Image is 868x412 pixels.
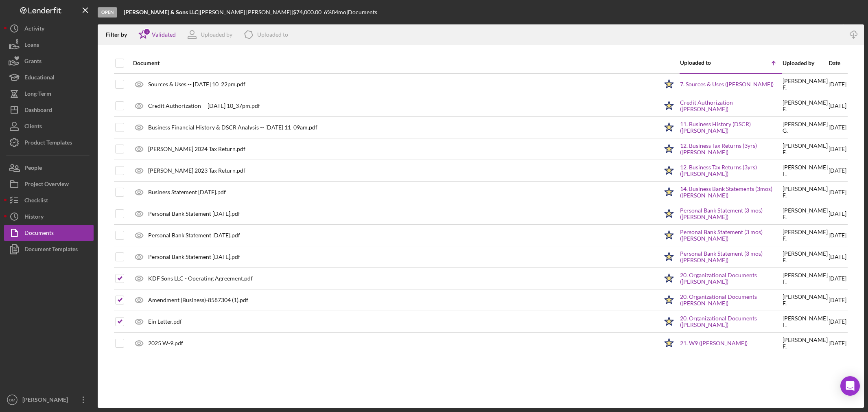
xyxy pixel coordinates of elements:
[783,121,828,134] div: [PERSON_NAME] G .
[24,192,48,210] div: Checklist
[133,60,658,66] div: Document
[829,139,846,159] div: [DATE]
[24,118,42,136] div: Clients
[24,85,51,104] div: Long-Term
[148,232,240,239] div: Personal Bank Statement [DATE].pdf
[783,315,828,328] div: [PERSON_NAME] F .
[148,103,260,109] div: Credit Authorization -- [DATE] 10_37pm.pdf
[680,250,782,263] a: Personal Bank Statement (3 mos) ([PERSON_NAME])
[680,164,782,177] a: 12. Business Tax Returns (3yrs) ([PERSON_NAME])
[201,31,232,38] div: Uploaded by
[783,272,828,285] div: [PERSON_NAME] F .
[200,9,293,15] div: [PERSON_NAME] [PERSON_NAME] |
[4,225,94,241] button: Documents
[4,20,94,37] button: Activity
[783,78,828,91] div: [PERSON_NAME] F .
[783,164,828,177] div: [PERSON_NAME] F .
[148,146,245,152] div: [PERSON_NAME] 2024 Tax Return.pdf
[24,37,39,55] div: Loans
[143,28,151,35] div: 1
[148,254,240,260] div: Personal Bank Statement [DATE].pdf
[148,210,240,217] div: Personal Bank Statement [DATE].pdf
[829,204,846,224] div: [DATE]
[148,124,317,131] div: Business Financial History & DSCR Analysis -- [DATE] 11_09am.pdf
[829,311,846,332] div: [DATE]
[4,192,94,208] button: Checklist
[148,318,182,325] div: Ein Letter.pdf
[24,102,52,120] div: Dashboard
[829,74,846,95] div: [DATE]
[829,60,846,66] div: Date
[9,398,15,402] text: DM
[680,99,782,112] a: Credit Authorization ([PERSON_NAME])
[829,225,846,245] div: [DATE]
[829,333,846,353] div: [DATE]
[4,208,94,225] button: History
[829,117,846,138] div: [DATE]
[680,142,782,156] a: 12. Business Tax Returns (3yrs) ([PERSON_NAME])
[257,31,288,38] div: Uploaded to
[4,102,94,118] button: Dashboard
[4,241,94,257] button: Document Templates
[324,9,332,15] div: 6 %
[680,340,748,346] a: 21. W9 ([PERSON_NAME])
[4,134,94,151] button: Product Templates
[680,294,782,307] a: 20. Organizational Documents ([PERSON_NAME])
[148,167,245,174] div: [PERSON_NAME] 2023 Tax Return.pdf
[680,59,731,66] div: Uploaded to
[680,81,774,88] a: 7. Sources & Uses ([PERSON_NAME])
[24,176,69,194] div: Project Overview
[24,241,78,259] div: Document Templates
[106,31,133,38] div: Filter by
[24,134,72,153] div: Product Templates
[24,225,54,243] div: Documents
[148,189,226,195] div: Business Statement [DATE].pdf
[24,69,55,88] div: Educational
[829,160,846,181] div: [DATE]
[4,118,94,134] button: Clients
[24,160,42,178] div: People
[4,37,94,53] button: Loans
[148,297,248,303] div: Amendment (Business)-8587304 (1).pdf
[829,247,846,267] div: [DATE]
[680,121,782,134] a: 11. Business History (DSCR) ([PERSON_NAME])
[148,340,183,346] div: 2025 W-9.pdf
[4,69,94,85] button: Educational
[829,182,846,202] div: [DATE]
[4,392,94,408] button: DM[PERSON_NAME]
[783,250,828,263] div: [PERSON_NAME] F .
[783,229,828,242] div: [PERSON_NAME] F .
[840,376,860,396] div: Open Intercom Messenger
[829,96,846,116] div: [DATE]
[4,85,94,102] button: Long-Term
[829,290,846,310] div: [DATE]
[4,160,94,176] button: People
[783,60,828,66] div: Uploaded by
[783,142,828,156] div: [PERSON_NAME] F .
[152,31,176,38] div: Validated
[148,275,253,282] div: KDF Sons LLC - Operating Agreement.pdf
[148,81,245,88] div: Sources & Uses -- [DATE] 10_22pm.pdf
[293,9,324,15] div: $74,000.00
[783,337,828,350] div: [PERSON_NAME] F .
[24,20,44,39] div: Activity
[20,392,73,410] div: [PERSON_NAME]
[4,176,94,192] a: Project Overview
[24,53,42,71] div: Grants
[680,272,782,285] a: 20. Organizational Documents ([PERSON_NAME])
[332,9,346,15] div: 84 mo
[829,268,846,289] div: [DATE]
[4,53,94,69] button: Grants
[124,9,200,15] div: |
